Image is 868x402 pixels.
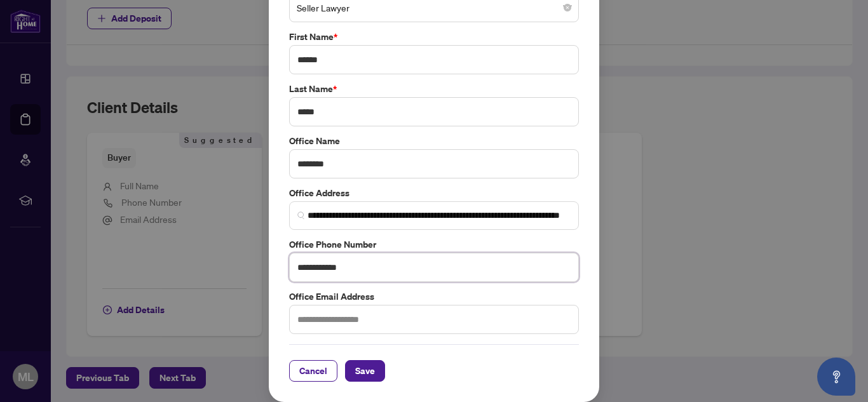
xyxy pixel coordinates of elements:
[289,360,337,382] button: Cancel
[299,361,327,381] span: Cancel
[345,360,385,382] button: Save
[289,134,579,148] label: Office Name
[297,211,305,219] img: search_icon
[289,238,579,251] label: Office Phone Number
[289,82,579,96] label: Last Name
[289,290,579,304] label: Office Email Address
[289,30,579,44] label: First Name
[817,358,855,396] button: Open asap
[355,361,375,381] span: Save
[289,186,579,200] label: Office Address
[564,4,571,11] span: close-circle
